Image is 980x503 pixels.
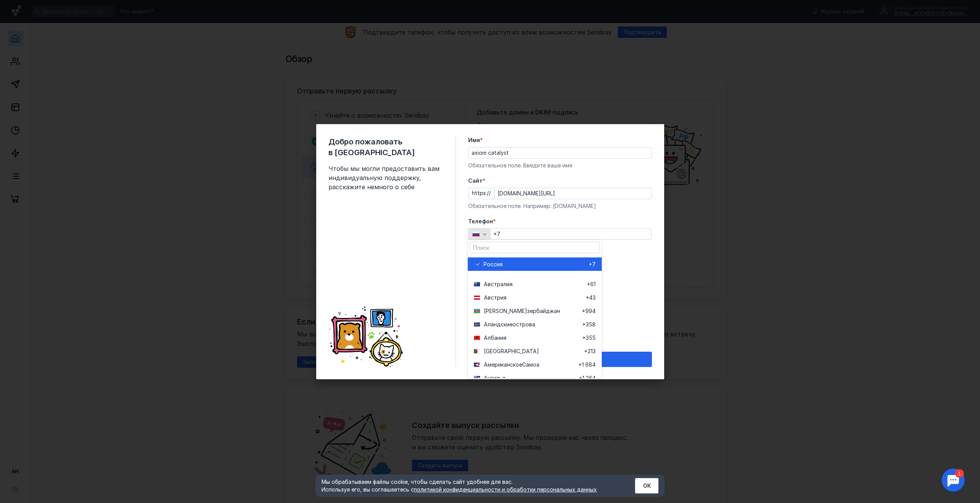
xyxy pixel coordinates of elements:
[328,164,443,192] span: Чтобы мы могли предоставить вам индивидуальную поддержку, расскажите немного о себе
[17,5,26,13] div: 1
[513,321,535,328] span: острова
[468,277,602,291] button: Австралия+61
[328,136,443,158] span: Добро пожаловать в [GEOGRAPHIC_DATA]
[484,334,497,342] span: Алба
[468,358,602,371] button: АмериканскоеСамоа+1 684
[468,256,602,378] div: grid
[484,374,496,382] span: Анги
[468,304,602,318] button: [PERSON_NAME]зербайджан+994
[635,478,658,493] button: ОК
[510,280,513,288] span: я
[497,334,506,342] span: ния
[586,294,596,301] span: +43
[484,307,527,315] span: [PERSON_NAME]
[470,242,599,253] input: Поиск
[468,371,602,385] button: Ангилья+1 264
[587,280,596,288] span: +61
[484,347,539,355] span: [GEOGRAPHIC_DATA]
[582,321,596,328] span: +358
[490,261,503,268] span: ссия
[322,478,616,493] div: Мы обрабатываем файлы cookie, чтобы сделать сайт удобнее для вас. Используя его, вы соглашаетесь c
[582,307,596,315] span: +994
[527,307,560,315] span: зербайджан
[497,294,506,301] span: рия
[468,291,602,304] button: Австрия+43
[584,347,596,355] span: +213
[468,162,652,169] div: Обязательное поле. Введите ваше имя
[484,321,513,328] span: Аландские
[468,136,480,144] span: Имя
[468,344,602,358] button: [GEOGRAPHIC_DATA]+213
[468,218,493,225] span: Телефон
[484,361,522,369] span: Американское
[582,334,596,342] span: +355
[589,261,596,268] span: +7
[468,318,602,331] button: Аландскиеострова+358
[468,257,602,271] button: Россия+7
[579,374,596,382] span: +1 264
[522,361,539,369] span: Самоа
[484,280,510,288] span: Австрали
[484,294,497,301] span: Авст
[483,261,490,268] span: Ро
[468,331,602,344] button: Албания+355
[414,486,597,493] a: политикой конфиденциальности и обработки персональных данных
[468,177,483,185] span: Cайт
[468,202,652,210] div: Обязательное поле. Например: [DOMAIN_NAME]
[578,361,596,369] span: +1 684
[496,374,505,382] span: лья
